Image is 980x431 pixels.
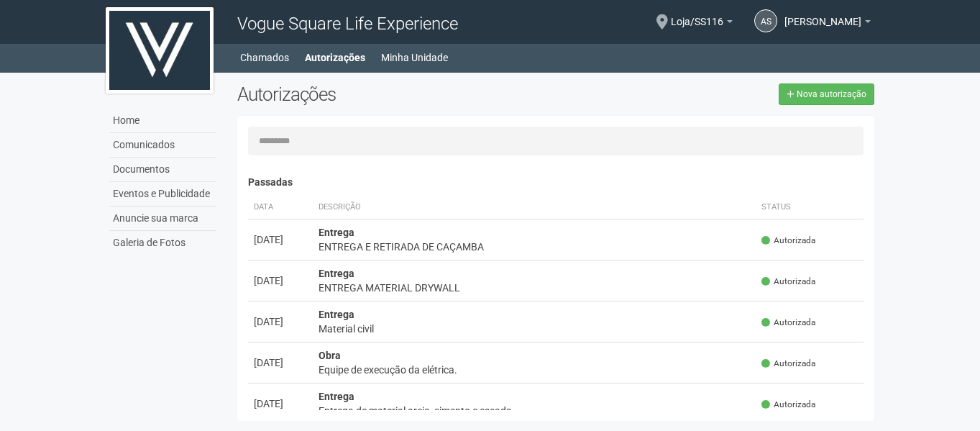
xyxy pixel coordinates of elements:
[109,182,216,207] a: Eventos e Publicidade
[319,322,751,336] div: Material civil
[109,109,216,133] a: Home
[319,309,354,320] strong: Entrega
[761,235,815,247] span: Autorizada
[254,314,307,329] div: [DATE]
[784,2,861,27] span: andre silva de castro
[237,83,545,105] h2: Autorizações
[319,363,751,377] div: Equipe de execução da elétrica.
[254,232,307,247] div: [DATE]
[797,89,866,99] span: Nova autorização
[761,358,815,370] span: Autorizada
[240,47,289,68] a: Chamados
[761,276,815,288] span: Autorizada
[319,350,341,361] strong: Obra
[106,7,214,94] img: logo.jpg
[784,18,871,30] a: [PERSON_NAME]
[319,227,354,238] strong: Entrega
[109,158,216,182] a: Documentos
[319,268,354,279] strong: Entrega
[671,2,723,27] span: Loja/SS116
[756,196,864,219] th: Status
[109,133,216,158] a: Comunicados
[761,399,815,411] span: Autorizada
[319,281,751,295] div: ENTREGA MATERIAL DRYWALL
[248,177,864,188] h4: Passadas
[319,404,751,418] div: Entrega de material areia, cimento e escada
[109,207,216,231] a: Anuncie sua marca
[254,396,307,411] div: [DATE]
[381,47,448,68] a: Minha Unidade
[254,273,307,288] div: [DATE]
[237,14,458,34] span: Vogue Square Life Experience
[254,355,307,370] div: [DATE]
[319,391,354,402] strong: Entrega
[313,196,756,219] th: Descrição
[305,47,365,68] a: Autorizações
[109,231,216,255] a: Galeria de Fotos
[754,9,777,32] a: as
[779,83,874,105] a: Nova autorização
[761,317,815,329] span: Autorizada
[248,196,313,219] th: Data
[671,18,733,30] a: Loja/SS116
[319,240,751,254] div: ENTREGA E RETIRADA DE CAÇAMBA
